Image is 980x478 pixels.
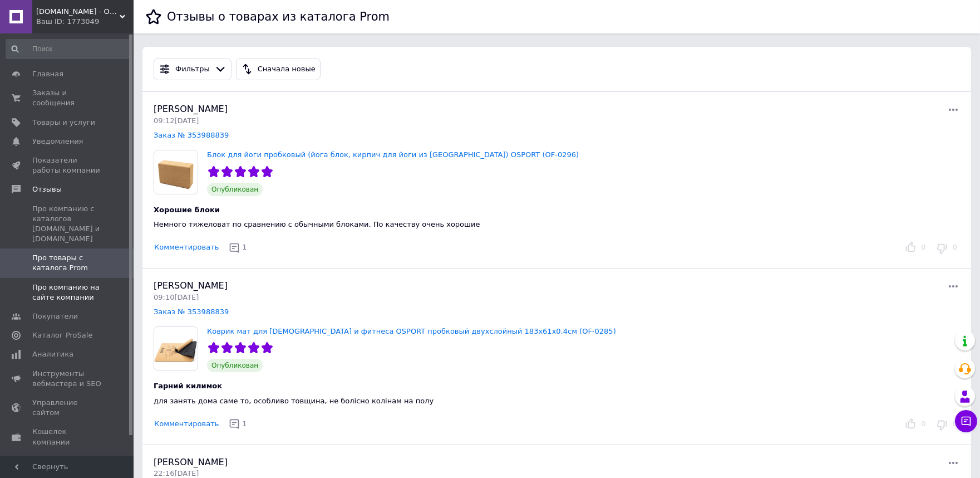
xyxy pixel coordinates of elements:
div: Сначала новые [255,64,318,75]
span: 22:16[DATE] [154,469,199,477]
button: Комментировать [154,418,219,430]
button: 1 [226,416,252,433]
span: Опубликован [207,359,263,372]
img: Коврик мат для йоги и фитнеса OSPORT пробковый двухслойный 183х61х0.4см (OF-0285) [154,327,198,370]
span: Управление сайтом [32,398,103,418]
a: Блок для йоги пробковый (йога блок, кирпич для йоги из [GEOGRAPHIC_DATA]) OSPORT (OF-0296) [207,150,579,159]
span: Опубликован [207,183,263,196]
span: для занять дома саме то, особливо товщина, не болісно колінам на полу [154,397,434,405]
div: Ваш ID: 1773049 [36,17,134,27]
input: Поиск [6,39,131,59]
span: [PERSON_NAME] [154,280,228,291]
span: Товары и услуги [32,118,95,128]
button: Сначала новые [236,58,321,80]
span: Инструменты вебмастера и SEO [32,369,103,389]
span: Sklad24.org - Оптовый интернет магазин склад [36,7,120,17]
span: Аналитика [32,349,73,359]
span: Про компанию на сайте компании [32,282,103,303]
span: [PERSON_NAME] [154,104,228,114]
img: Блок для йоги пробковый (йога блок, кирпич для йоги из пробки) OSPORT (OF-0296) [154,150,198,194]
span: 1 [242,243,247,251]
a: Заказ № 353988839 [154,308,229,316]
button: 1 [226,239,252,256]
h1: Отзывы о товарах из каталога Prom [167,10,390,23]
span: 09:12[DATE] [154,116,199,125]
span: Каталог ProSale [32,330,92,340]
button: Комментировать [154,242,219,253]
span: Заказы и сообщения [32,88,103,108]
span: Отзывы [32,184,62,194]
button: Чат с покупателем [955,410,977,432]
a: Заказ № 353988839 [154,131,229,139]
div: Фильтры [173,64,212,75]
span: Немного тяжеловат по сравнению с обычными блоками. По качеству очень хорошие [154,220,480,228]
span: Показатели работы компании [32,155,103,175]
button: Фильтры [154,58,232,80]
span: Покупатели [32,311,78,321]
span: [PERSON_NAME] [154,457,228,467]
span: Главная [32,69,63,79]
span: Про компанию с каталогов [DOMAIN_NAME] и [DOMAIN_NAME] [32,204,103,245]
span: Гарний килимок [154,382,222,390]
span: 1 [242,420,247,428]
span: Про товары с каталога Prom [32,253,103,273]
span: 09:10[DATE] [154,293,199,301]
span: Хорошие блоки [154,206,220,214]
span: Кошелек компании [32,427,103,447]
a: Коврик мат для [DEMOGRAPHIC_DATA] и фитнеса OSPORT пробковый двухслойный 183х61х0.4см (OF-0285) [207,327,616,335]
span: Уведомления [32,136,83,147]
